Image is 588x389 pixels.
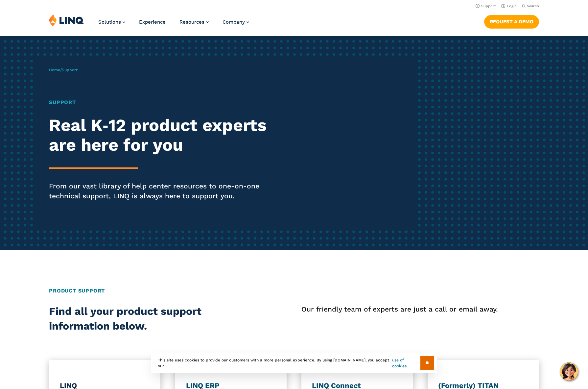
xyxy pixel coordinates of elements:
[49,68,60,72] a: Home
[49,98,275,106] h1: Support
[484,14,539,28] nav: Button Navigation
[49,181,275,201] p: From our vast library of help center resources to one-on-one technical support, LINQ is always he...
[139,19,166,25] a: Experience
[179,19,209,25] a: Resources
[392,357,420,369] a: use of cookies.
[49,287,539,295] h2: Product Support
[476,4,496,8] a: Support
[49,304,245,334] h2: Find all your product support information below.
[49,14,84,26] img: LINQ | K‑12 Software
[62,68,78,72] span: Support
[49,116,275,155] h2: Real K‑12 product experts are here for you
[98,19,125,25] a: Solutions
[527,4,539,8] span: Search
[98,19,121,25] span: Solutions
[560,362,578,381] button: Hello, have a question? Let’s chat.
[49,68,78,72] span: /
[501,4,517,8] a: Login
[522,4,539,9] button: Open Search Bar
[98,14,249,35] nav: Primary Navigation
[484,15,539,28] a: Request a Demo
[151,353,437,373] div: This site uses cookies to provide our customers with a more personal experience. By using [DOMAIN...
[179,19,204,25] span: Resources
[301,304,539,314] p: Our friendly team of experts are just a call or email away.
[223,19,245,25] span: Company
[223,19,249,25] a: Company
